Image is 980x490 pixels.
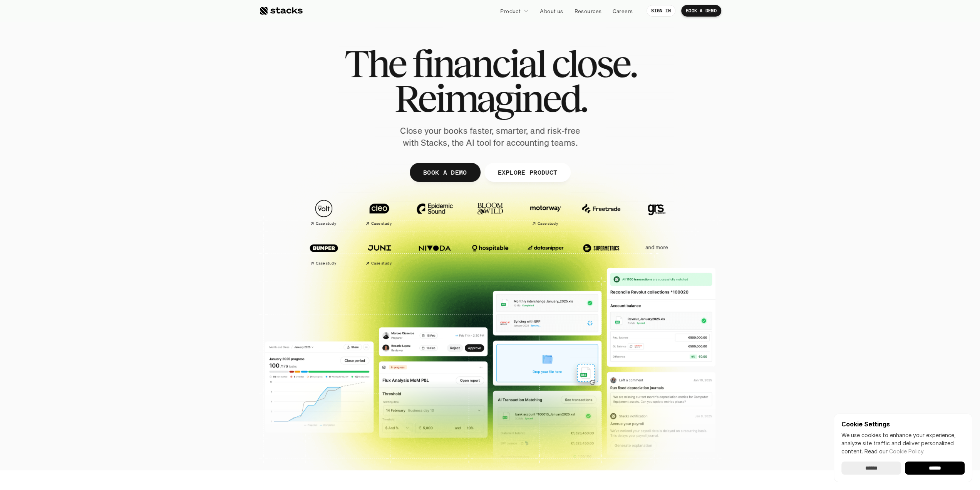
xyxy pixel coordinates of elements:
p: BOOK A DEMO [423,167,467,178]
a: EXPLORE PRODUCT [484,163,571,182]
span: Reimagined. [394,81,586,116]
a: Case study [355,196,403,229]
a: Case study [355,235,403,269]
p: Close your books faster, smarter, and risk-free with Stacks, the AI tool for accounting teams. [394,125,586,149]
a: Cookie Policy [889,448,923,455]
p: Careers [613,7,633,15]
p: We use cookies to enhance your experience, analyze site traffic and deliver personalized content. [841,431,965,455]
a: Case study [300,235,348,269]
span: Read our . [864,448,925,455]
a: Case study [300,196,348,229]
h2: Case study [316,261,336,266]
p: Cookie Settings [841,421,965,427]
p: BOOK A DEMO [686,8,717,13]
h2: Case study [316,221,336,226]
a: BOOK A DEMO [681,5,721,17]
p: Product [500,7,521,15]
p: EXPLORE PRODUCT [498,167,557,178]
a: Case study [522,196,570,229]
p: Resources [574,7,601,15]
a: Careers [608,4,637,18]
a: SIGN IN [647,5,675,17]
span: close. [551,46,636,81]
a: BOOK A DEMO [409,163,480,182]
p: SIGN IN [651,8,671,13]
span: The [344,46,405,81]
a: About us [535,4,568,18]
h2: Case study [371,261,392,266]
a: Privacy Policy [91,178,125,184]
a: Resources [570,4,606,18]
span: financial [412,46,545,81]
p: About us [540,7,563,15]
p: and more [633,244,680,251]
h2: Case study [538,221,558,226]
h2: Case study [371,221,392,226]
